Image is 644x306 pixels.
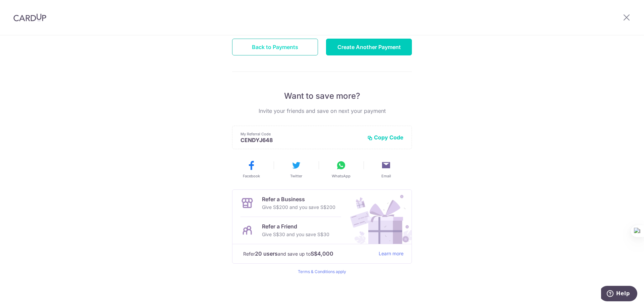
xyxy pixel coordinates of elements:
[262,203,335,211] p: Give S$200 and you save S$200
[321,160,361,179] button: WhatsApp
[262,195,335,203] p: Refer a Business
[262,222,329,230] p: Refer a Friend
[332,173,351,179] span: WhatsApp
[276,160,316,179] button: Twitter
[13,13,46,21] img: CardUp
[232,91,412,101] p: Want to save more?
[240,131,362,137] p: My Referral Code
[344,190,412,244] img: Refer
[367,134,404,141] button: Copy Code
[326,39,412,55] button: Create Another Payment
[601,286,637,303] iframe: Opens a widget where you can find more information
[243,250,373,258] p: Refer and save up to
[366,160,406,179] button: Email
[240,137,362,143] p: CENDYJ648
[232,107,412,115] p: Invite your friends and save on next your payment
[255,250,278,258] strong: 20 users
[311,250,333,258] strong: S$4,000
[231,160,271,179] button: Facebook
[298,269,346,274] a: Terms & Conditions apply
[381,173,391,179] span: Email
[262,230,329,238] p: Give S$30 and you save S$30
[379,250,404,258] a: Learn more
[243,173,260,179] span: Facebook
[232,39,318,55] button: Back to Payments
[290,173,302,179] span: Twitter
